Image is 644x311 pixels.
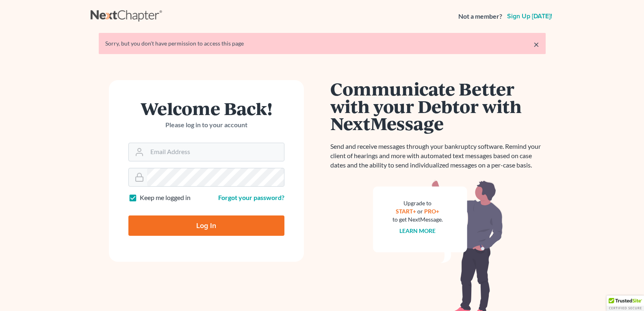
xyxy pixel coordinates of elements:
div: Sorry, but you don't have permission to access this page [105,39,539,48]
a: Learn more [399,227,436,234]
input: Log In [128,215,284,236]
a: Sign up [DATE]! [505,13,554,20]
a: START+ [396,208,416,215]
span: or [417,208,423,215]
a: PRO+ [424,208,439,215]
a: × [533,39,539,49]
label: Keep me logged in [140,193,191,202]
h1: Welcome Back! [128,100,284,117]
input: Email Address [147,143,284,161]
a: Forgot your password? [218,194,284,201]
strong: Not a member? [458,12,502,21]
p: Send and receive messages through your bankruptcy software. Remind your client of hearings and mo... [330,142,546,170]
h1: Communicate Better with your Debtor with NextMessage [330,80,546,132]
div: TrustedSite Certified [607,296,644,311]
div: to get NextMessage. [392,215,443,224]
div: Upgrade to [392,199,443,207]
p: Please log in to your account [128,120,284,130]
